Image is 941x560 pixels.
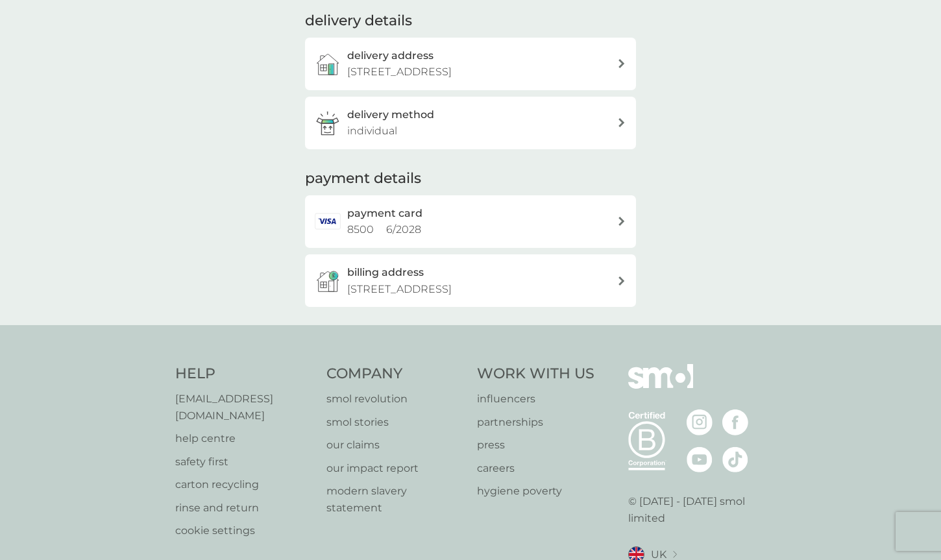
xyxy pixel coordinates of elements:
[305,195,636,248] a: payment card8500 6/2028
[326,437,465,454] a: our claims
[347,223,374,236] span: 8500
[326,364,465,384] h4: Company
[175,522,313,539] a: cookie settings
[347,47,434,64] h3: delivery address
[347,281,452,298] p: [STREET_ADDRESS]
[326,460,465,477] a: our impact report
[305,169,421,189] h2: payment details
[175,476,313,493] a: carton recycling
[326,391,465,408] a: smol revolution
[722,446,748,472] img: visit the smol Tiktok page
[347,64,452,80] p: [STREET_ADDRESS]
[477,391,594,408] a: influencers
[305,11,412,31] h2: delivery details
[175,430,313,447] a: help centre
[305,97,636,149] a: delivery methodindividual
[175,454,313,470] a: safety first
[326,483,465,516] a: modern slavery statement
[347,123,397,140] p: individual
[687,446,713,472] img: visit the smol Youtube page
[347,106,434,123] h3: delivery method
[347,264,424,281] h3: billing address
[628,493,766,526] p: © [DATE] - [DATE] smol limited
[477,364,594,384] h4: Work With Us
[386,223,421,236] span: 6 / 2028
[305,254,636,307] button: billing address[STREET_ADDRESS]
[687,409,713,435] img: visit the smol Instagram page
[477,437,594,454] a: press
[326,414,465,431] a: smol stories
[477,483,594,500] a: hygiene poverty
[175,364,313,384] h4: Help
[673,551,677,558] img: select a new location
[175,391,313,424] a: [EMAIL_ADDRESS][DOMAIN_NAME]
[722,409,748,435] img: visit the smol Facebook page
[628,364,693,408] img: smol
[477,460,594,477] a: careers
[347,205,422,222] h2: payment card
[305,38,636,90] a: delivery address[STREET_ADDRESS]
[477,414,594,431] a: partnerships
[175,500,313,517] a: rinse and return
